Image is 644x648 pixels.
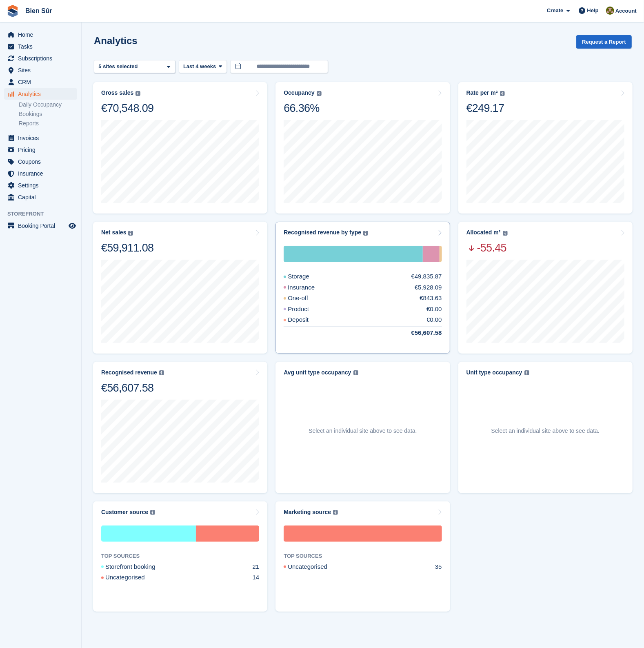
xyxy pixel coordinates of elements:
div: Avg unit type occupancy [284,369,351,376]
img: stora-icon-8386f47178a22dfd0bd8f6a31ec36ba5ce8667c1dd55bd0f319d3a0aa187defe.svg [7,5,19,17]
span: Insurance [18,168,67,179]
span: Account [615,7,637,15]
div: Customer source [101,509,148,516]
a: menu [4,220,77,232]
a: menu [4,65,77,76]
a: Reports [19,120,77,127]
a: menu [4,29,77,40]
a: menu [4,41,77,52]
div: Unit type occupancy [466,369,522,376]
img: icon-info-grey-7440780725fd019a000dd9b08b2336e03edf1995a4989e88bcd33f0948082b44.svg [159,370,164,375]
img: icon-info-grey-7440780725fd019a000dd9b08b2336e03edf1995a4989e88bcd33f0948082b44.svg [503,231,508,236]
a: Bien Sûr [22,4,56,18]
div: Deposit [284,315,328,325]
div: Uncategorised [196,526,259,542]
div: Net sales [101,229,126,236]
a: Bookings [19,110,77,118]
div: 14 [253,573,260,582]
span: Home [18,29,67,40]
a: menu [4,156,77,167]
span: CRM [18,76,67,88]
div: €56,607.58 [392,328,442,338]
div: 66.36% [284,101,321,115]
img: icon-info-grey-7440780725fd019a000dd9b08b2336e03edf1995a4989e88bcd33f0948082b44.svg [333,510,338,515]
span: -55.45 [466,241,508,255]
div: Storefront booking [101,526,196,542]
span: Last 4 weeks [183,62,216,71]
div: Insurance [284,283,334,292]
div: Marketing source [284,509,331,516]
img: icon-info-grey-7440780725fd019a000dd9b08b2336e03edf1995a4989e88bcd33f0948082b44.svg [353,370,358,375]
div: Allocated m² [466,229,501,236]
span: Help [587,7,599,15]
span: Analytics [18,88,67,100]
div: One-off [440,246,442,262]
span: Storefront [7,210,81,218]
div: Occupancy [284,89,314,96]
div: Gross sales [101,89,133,96]
div: €49,835.87 [411,272,442,281]
p: Select an individual site above to see data. [309,427,417,435]
a: menu [4,144,77,156]
div: €5,928.09 [415,283,442,292]
h2: Analytics [94,35,138,46]
div: Storefront booking [101,562,175,572]
span: Tasks [18,41,67,52]
div: €59,911.08 [101,241,153,255]
div: One-off [284,294,328,303]
span: Sites [18,65,67,76]
div: Recognised revenue by type [284,229,361,236]
div: TOP SOURCES [284,552,442,560]
a: menu [4,192,77,203]
div: Uncategorised [284,526,442,542]
div: 5 sites selected [97,62,141,71]
div: 35 [435,562,442,572]
div: €843.63 [420,294,442,303]
div: €0.00 [426,305,442,314]
div: Product [284,305,329,314]
div: Rate per m² [466,89,498,96]
span: Settings [18,180,67,191]
div: Insurance [423,246,440,262]
a: menu [4,76,77,88]
button: Last 4 weeks [179,60,227,73]
a: menu [4,180,77,191]
div: Storage [284,272,329,281]
span: Capital [18,192,67,203]
a: menu [4,168,77,179]
img: icon-info-grey-7440780725fd019a000dd9b08b2336e03edf1995a4989e88bcd33f0948082b44.svg [524,370,529,375]
img: icon-info-grey-7440780725fd019a000dd9b08b2336e03edf1995a4989e88bcd33f0948082b44.svg [150,510,155,515]
span: Pricing [18,144,67,156]
span: Subscriptions [18,53,67,64]
p: Select an individual site above to see data. [491,427,600,435]
a: menu [4,88,77,100]
a: menu [4,53,77,64]
div: Storage [284,246,423,262]
img: icon-info-grey-7440780725fd019a000dd9b08b2336e03edf1995a4989e88bcd33f0948082b44.svg [128,231,133,236]
div: Uncategorised [101,573,164,582]
span: Coupons [18,156,67,167]
div: Uncategorised [284,562,347,572]
img: icon-info-grey-7440780725fd019a000dd9b08b2336e03edf1995a4989e88bcd33f0948082b44.svg [317,91,322,96]
img: icon-info-grey-7440780725fd019a000dd9b08b2336e03edf1995a4989e88bcd33f0948082b44.svg [135,91,140,96]
div: Recognised revenue [101,369,157,376]
img: icon-info-grey-7440780725fd019a000dd9b08b2336e03edf1995a4989e88bcd33f0948082b44.svg [363,231,368,236]
a: Daily Occupancy [19,101,77,109]
img: icon-info-grey-7440780725fd019a000dd9b08b2336e03edf1995a4989e88bcd33f0948082b44.svg [500,91,505,96]
div: €56,607.58 [101,381,164,395]
span: Invoices [18,132,67,144]
div: 21 [253,562,260,572]
div: TOP SOURCES [101,552,259,560]
div: €249.17 [466,101,505,115]
div: €70,548.09 [101,101,153,115]
span: Booking Portal [18,220,67,232]
a: menu [4,132,77,144]
div: €0.00 [426,315,442,325]
button: Request a Report [576,35,632,49]
img: Matthieu Burnand [606,7,614,15]
span: Create [547,7,563,15]
a: Preview store [67,221,77,231]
